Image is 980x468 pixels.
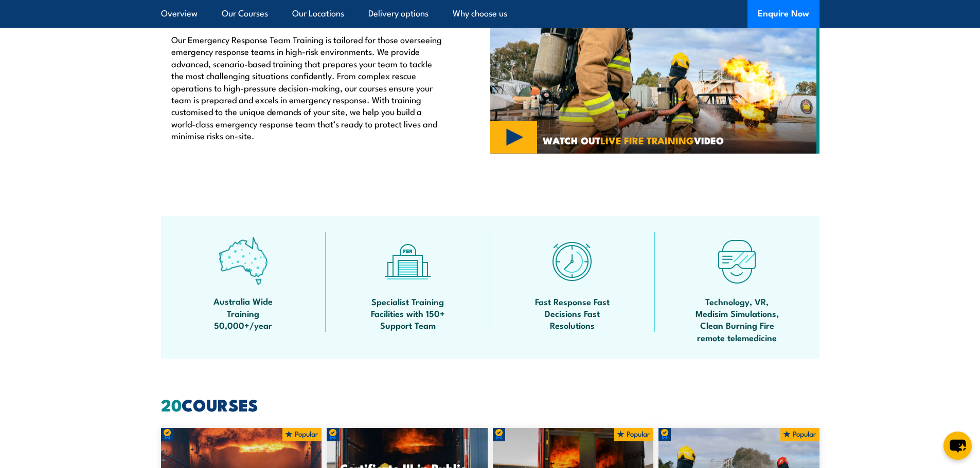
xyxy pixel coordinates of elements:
span: Technology, VR, Medisim Simulations, Clean Burning Fire remote telemedicine [691,295,783,344]
p: Our Emergency Response Team Training is tailored for those overseeing emergency response teams in... [171,33,443,142]
img: facilities-icon [383,237,432,286]
strong: LIVE FIRE TRAINING [600,133,694,147]
span: WATCH OUT VIDEO [543,136,724,145]
img: tech-icon [712,237,761,286]
span: Australia Wide Training 50,000+/year [197,295,290,331]
strong: 20 [161,391,182,417]
span: Specialist Training Facilities with 150+ Support Team [362,295,454,331]
img: auswide-icon [219,237,268,286]
button: chat-button [943,432,972,460]
img: fast-icon [548,237,597,286]
h2: COURSES [161,397,819,411]
span: Fast Response Fast Decisions Fast Resolutions [526,295,619,331]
